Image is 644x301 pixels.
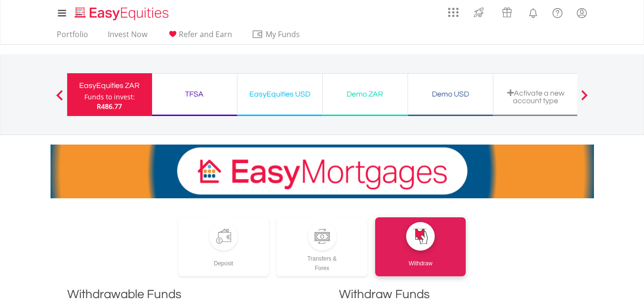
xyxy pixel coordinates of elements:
[375,251,466,268] div: Withdraw
[276,217,368,276] a: Transfers &Forex
[252,28,314,40] span: My Funds
[442,2,465,18] a: AppsGrid
[493,2,521,20] a: Vouchers
[570,2,594,23] a: My Profile
[53,29,92,44] a: Portfolio
[71,2,173,21] a: Home page
[178,217,269,276] a: Deposit
[73,6,173,21] img: EasyEquities_Logo.png
[97,102,122,111] span: R486.77
[545,2,570,21] a: FAQ's and Support
[448,7,459,18] img: grid-menu-icon.svg
[243,87,317,101] div: EasyEquities USD
[499,89,572,105] div: Activate a new account type
[84,92,135,102] div: Funds to invest:
[328,87,402,101] div: Demo ZAR
[499,5,515,20] img: vouchers-v2.svg
[163,29,236,44] a: Refer and Earn
[521,2,545,21] a: Notifications
[178,251,269,268] div: Deposit
[471,5,487,20] img: thrive-v2.svg
[158,87,231,101] div: TFSA
[73,79,146,92] div: EasyEquities ZAR
[179,29,232,39] span: Refer and Earn
[414,87,487,101] div: Demo USD
[375,217,466,276] a: Withdraw
[51,145,594,198] img: EasyMortage Promotion Banner
[276,251,368,273] div: Transfers & Forex
[104,29,151,44] a: Invest Now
